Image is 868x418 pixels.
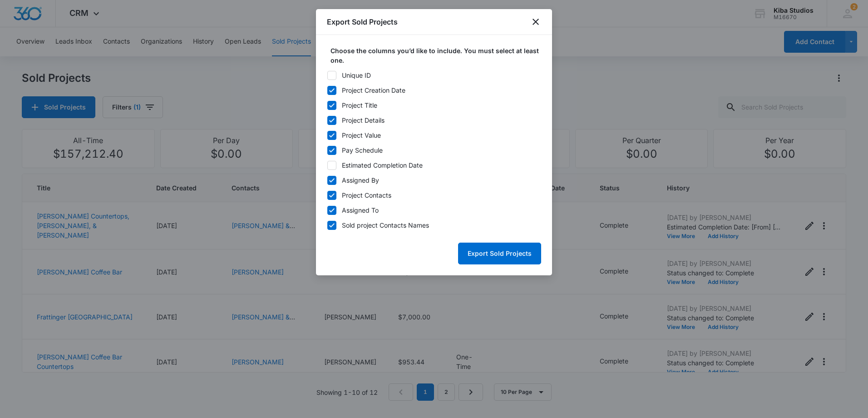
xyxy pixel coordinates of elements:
div: Sold project Contacts Names [342,220,429,230]
label: Choose the columns you’d like to include. You must select at least one. [330,46,545,65]
div: Project Title [342,100,377,110]
button: close [530,16,541,27]
div: Assigned To [342,205,379,215]
div: Estimated Completion Date [342,160,423,170]
div: Pay Schedule [342,145,383,155]
div: Assigned By [342,175,379,185]
div: Project Details [342,115,385,125]
div: Project Contacts [342,190,391,200]
h1: Export Sold Projects [327,16,398,27]
div: Project Creation Date [342,85,405,95]
div: Project Value [342,130,381,140]
div: Unique ID [342,70,371,80]
button: Export Sold Projects [458,243,541,264]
